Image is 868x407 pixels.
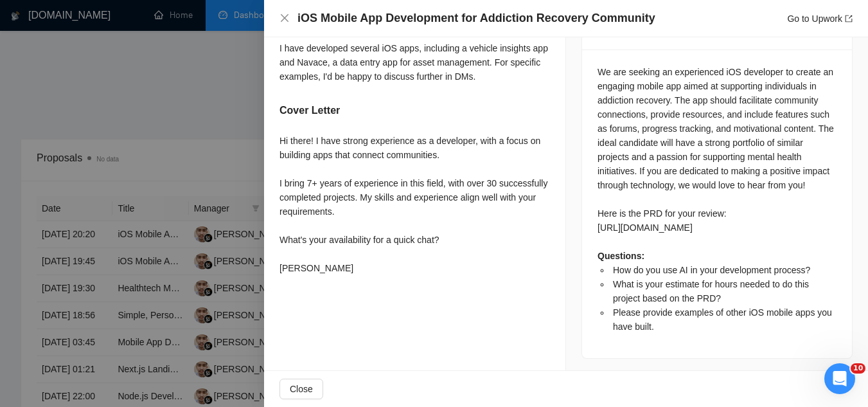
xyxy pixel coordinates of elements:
[613,307,832,332] span: Please provide examples of other iOS mobile apps you have built.
[290,382,313,396] span: Close
[845,15,853,23] span: export
[851,363,865,374] span: 10
[613,279,809,303] span: What is your estimate for hours needed to do this project based on the PRD?
[824,363,855,394] iframe: Intercom live chat
[279,134,550,275] div: Hi there! I have strong experience as a developer, with a focus on building apps that connect com...
[279,379,323,399] button: Close
[613,265,810,275] span: How do you use AI in your development process?
[279,103,340,118] h5: Cover Letter
[279,13,290,24] button: Close
[297,10,655,26] h4: iOS Mobile App Development for Addiction Recovery Community
[279,41,550,84] div: I have developed several iOS apps, including a vehicle insights app and Navace, a data entry app ...
[787,14,853,24] a: Go to Upworkexport
[598,251,644,261] strong: Questions:
[598,65,837,334] div: We are seeking an experienced iOS developer to create an engaging mobile app aimed at supporting ...
[279,13,290,23] span: close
